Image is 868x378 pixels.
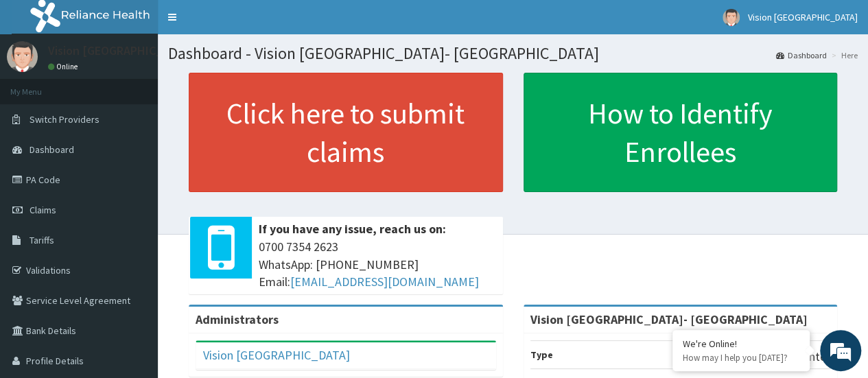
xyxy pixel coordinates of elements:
[189,73,503,192] a: Click here to submit claims
[723,9,740,26] img: User Image
[48,62,81,71] a: Online
[168,45,858,62] h1: Dashboard - Vision [GEOGRAPHIC_DATA]- [GEOGRAPHIC_DATA]
[524,73,838,192] a: How to Identify Enrollees
[290,274,479,290] a: [EMAIL_ADDRESS][DOMAIN_NAME]
[530,349,553,361] b: Type
[30,204,56,216] span: Claims
[196,311,279,327] b: Administrators
[30,234,54,246] span: Tariffs
[776,49,827,61] a: Dashboard
[7,41,38,72] img: User Image
[748,11,858,23] span: Vision [GEOGRAPHIC_DATA]
[259,238,496,291] span: 0700 7354 2623 WhatsApp: [PHONE_NUMBER] Email:
[828,49,858,61] li: Here
[48,45,196,57] p: Vision [GEOGRAPHIC_DATA]
[259,221,446,237] b: If you have any issue, reach us on:
[203,347,350,363] a: Vision [GEOGRAPHIC_DATA]
[30,113,99,126] span: Switch Providers
[530,311,808,327] strong: Vision [GEOGRAPHIC_DATA]- [GEOGRAPHIC_DATA]
[683,338,799,350] div: We're Online!
[30,143,74,156] span: Dashboard
[683,352,799,364] p: How may I help you today?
